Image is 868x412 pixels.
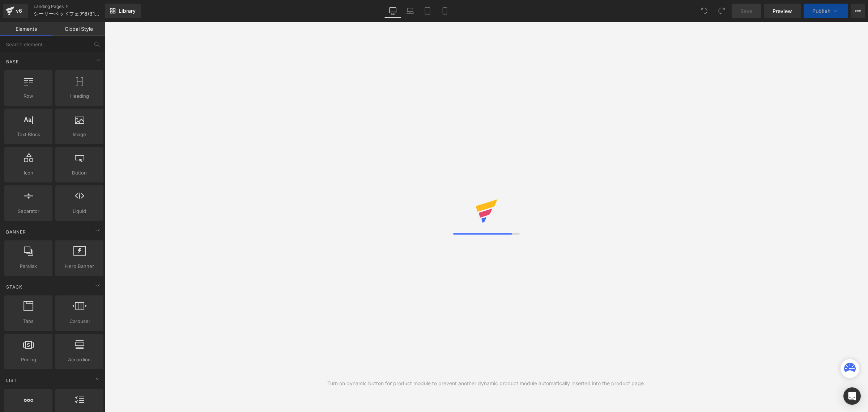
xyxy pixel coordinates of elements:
[58,169,101,177] span: Button
[7,92,50,100] span: Row
[5,283,23,290] span: Stack
[7,207,50,215] span: Separator
[401,4,419,18] a: Laptop
[105,4,141,18] a: New Library
[764,4,801,18] a: Preview
[773,7,792,15] span: Preview
[52,22,105,36] a: Global Style
[804,4,848,18] button: Publish
[34,4,116,9] a: Landing Pages
[5,377,18,384] span: List
[58,207,101,215] span: Liquid
[851,4,865,18] button: More
[714,4,729,18] button: Redo
[384,4,401,18] a: Desktop
[7,356,50,363] span: Pricing
[7,318,50,325] span: Tabs
[7,131,50,138] span: Text Block
[58,356,101,363] span: Accordion
[5,228,27,235] span: Banner
[7,169,50,177] span: Icon
[58,318,101,325] span: Carousel
[697,4,711,18] button: Undo
[812,8,830,14] span: Publish
[327,379,645,387] div: Turn on dynamic button for product module to prevent another dynamic product module automatically...
[119,8,136,14] span: Library
[14,6,24,16] div: v6
[5,58,20,65] span: Base
[740,7,752,15] span: Save
[7,262,50,270] span: Parallax
[419,4,436,18] a: Tablet
[34,11,102,17] span: シーリーベッドフェア8/31まで
[436,4,454,18] a: Mobile
[58,92,101,100] span: Heading
[843,387,861,405] div: Open Intercom Messenger
[3,4,28,18] a: v6
[58,131,101,138] span: Image
[58,262,101,270] span: Hero Banner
